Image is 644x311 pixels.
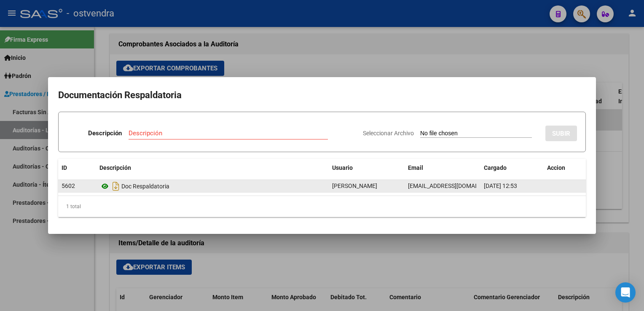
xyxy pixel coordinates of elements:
p: Descripción [88,129,122,138]
span: 5602 [62,182,75,189]
span: Email [408,164,423,171]
h2: Documentación Respaldatoria [58,87,586,103]
span: Usuario [332,164,353,171]
span: Cargado [484,164,507,171]
span: Accion [547,164,565,171]
datatable-header-cell: Accion [544,159,586,177]
i: Descargar documento [110,180,121,193]
button: SUBIR [545,126,577,141]
span: ID [62,164,67,171]
span: SUBIR [552,130,570,137]
datatable-header-cell: Descripción [96,159,329,177]
span: Seleccionar Archivo [363,130,414,137]
datatable-header-cell: ID [58,159,96,177]
span: [EMAIL_ADDRESS][DOMAIN_NAME] [408,182,502,189]
span: [DATE] 12:53 [484,182,517,189]
div: Open Intercom Messenger [615,282,636,303]
datatable-header-cell: Usuario [329,159,405,177]
span: [PERSON_NAME] [332,182,377,189]
datatable-header-cell: Email [405,159,480,177]
span: Descripción [99,164,131,171]
datatable-header-cell: Cargado [480,159,544,177]
div: Doc Respaldatoria [99,180,325,193]
div: 1 total [58,196,586,217]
